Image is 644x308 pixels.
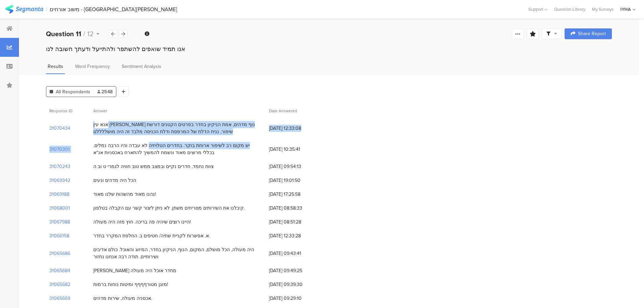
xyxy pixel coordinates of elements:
[46,45,612,53] div: אנו תמיד שואפים להשתפר ולהתייעל ודעתך חשובה לנו
[269,205,323,212] span: [DATE] 08:58:33
[122,63,161,70] span: Sentiment Analysis
[93,108,107,114] span: Answer
[46,5,47,13] div: |
[528,4,547,15] div: Support
[269,191,323,198] span: [DATE] 17:25:58
[269,108,297,114] span: Date Answered
[93,295,152,302] div: אכסניה מעולה, שירות מדהים.
[93,281,168,288] div: מזגן מטורףףףף ומיטות נוחות ברמות!
[49,267,70,274] section: 31065684
[49,232,69,239] section: 31066158
[269,218,323,226] span: [DATE] 08:51:28
[49,295,70,302] section: 31065669
[269,163,323,170] span: [DATE] 09:54:13
[93,177,136,184] div: הכל היה מדהים ונעים
[93,205,245,212] div: קיבלנו את השירותים מסריחים משתן. לא ניתן ליצור קשר עם הקבלה בטלפון.
[551,6,589,13] a: Question Library
[93,246,262,260] div: היה מעולה, הכל מושלם, המקום, הנוף, הניקיון בחדר, המיזוג והאוכל. כולם אדיבים ושירותיים. תודה רבה א...
[87,29,94,39] span: 12
[5,5,43,14] img: segmanta logo
[56,88,90,95] span: All Respondents
[269,125,323,132] span: [DATE] 12:33:08
[269,250,323,257] span: [DATE] 09:43:41
[269,295,323,302] span: [DATE] 09:29:10
[97,88,113,95] span: 2548
[269,232,323,239] span: [DATE] 12:33:28
[49,281,70,288] section: 31065682
[93,163,214,170] div: צוות נחמד, חדרים נקיים ובמצב ממש טוב חוויה לגמרי ט וב ה
[269,177,323,184] span: [DATE] 19:01:50
[49,191,69,198] section: 31069188
[49,125,70,132] section: 31070434
[93,121,262,135] div: אנא עין [PERSON_NAME] נוף מדהים, אמת הניקיון בחדר בפרטים הקטנים דורשת שיפור, נניח הדלת של המרפסת ...
[578,31,606,36] span: Share Report
[49,146,70,153] section: 31070301
[49,205,70,212] section: 31068001
[49,163,70,170] section: 31070243
[269,146,323,153] span: [DATE] 10:35:41
[93,218,191,226] div: היינו רוצים שיהיה פה בריכה. חוץ מזה היה מעולה!
[49,218,70,226] section: 31067988
[93,267,176,274] div: [PERSON_NAME] מחדר אוכל היה מעולה
[620,6,631,13] div: IYHA
[93,232,210,239] div: א. אפשרות לקניית שתיה/ חטיפים ב. החלפת המקרר בחדר.
[93,191,156,198] div: נהנו מאוד מהשהות שלנו מאוד!
[46,29,81,39] b: Question 11
[48,63,63,70] span: Results
[269,281,323,288] span: [DATE] 09:39:30
[49,108,72,114] span: Response ID
[49,177,70,184] section: 31069342
[49,250,70,257] section: 31065686
[269,267,323,274] span: [DATE] 09:49:25
[83,29,85,39] span: /
[589,6,617,13] a: My Surveys
[93,142,262,156] div: יש מקום רב לשיפור ארוחת בוקר. בחדרים הטלויזיה לא עבדה והיו הרבה נמלים. בכללי מרוצים מאוד ונשמח לה...
[75,63,110,70] span: Word Frequency
[50,6,177,13] div: משוב אורחים - [GEOGRAPHIC_DATA][PERSON_NAME]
